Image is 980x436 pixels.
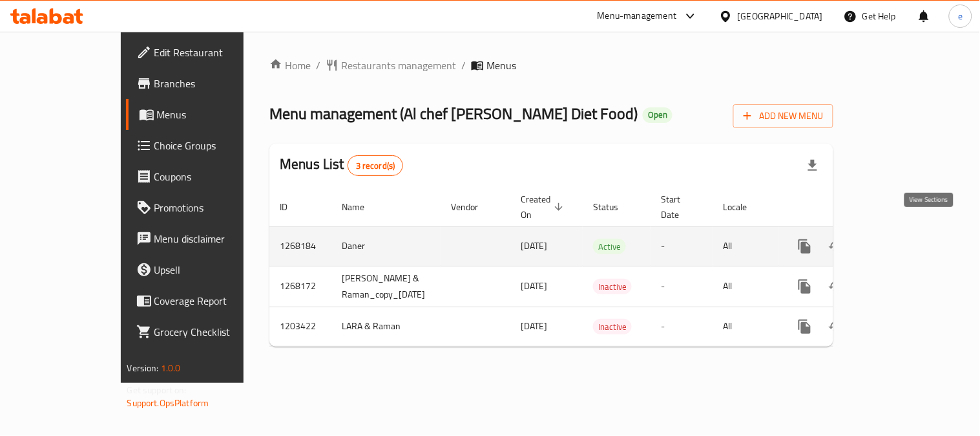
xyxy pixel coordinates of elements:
[521,237,547,254] span: [DATE]
[779,188,924,227] th: Actions
[126,37,284,68] a: Edit Restaurant
[593,279,632,294] div: Inactive
[643,109,672,120] span: Open
[651,266,713,307] td: -
[713,226,779,266] td: All
[797,150,828,181] div: Export file
[331,226,441,266] td: Daner
[713,307,779,346] td: All
[126,223,284,254] a: Menu disclaimer
[127,360,159,376] span: Version:
[723,199,764,215] span: Locale
[593,239,626,254] span: Active
[461,58,466,73] li: /
[486,58,516,73] span: Menus
[280,155,403,176] h2: Menus List
[593,320,632,334] span: Inactive
[713,266,779,307] td: All
[326,58,456,73] a: Restaurants management
[154,324,274,340] span: Grocery Checklist
[269,266,331,307] td: 1268172
[269,58,311,73] a: Home
[958,9,963,23] span: e
[154,76,274,91] span: Branches
[789,311,820,342] button: more
[126,285,284,316] a: Coverage Report
[820,271,851,302] button: Change Status
[269,307,331,346] td: 1203422
[651,307,713,346] td: -
[154,231,274,246] span: Menu disclaimer
[593,279,632,294] span: Inactive
[820,231,851,262] button: Change Status
[733,104,833,128] button: Add New Menu
[521,191,567,223] span: Created On
[127,395,209,411] a: Support.OpsPlatform
[789,231,820,262] button: more
[521,278,547,294] span: [DATE]
[348,160,403,172] span: 3 record(s)
[126,130,284,161] a: Choice Groups
[269,58,833,73] nav: breadcrumb
[154,169,274,184] span: Coupons
[154,262,274,278] span: Upsell
[651,226,713,266] td: -
[157,107,274,122] span: Menus
[126,192,284,223] a: Promotions
[331,307,441,346] td: LARA & Raman
[593,319,632,334] div: Inactive
[126,68,284,99] a: Branches
[316,58,320,73] li: /
[154,45,274,60] span: Edit Restaurant
[643,107,672,123] div: Open
[661,191,697,223] span: Start Date
[744,108,823,124] span: Add New Menu
[280,199,304,215] span: ID
[342,199,381,215] span: Name
[521,318,547,334] span: [DATE]
[451,199,495,215] span: Vendor
[269,226,331,266] td: 1268184
[154,293,274,309] span: Coverage Report
[126,316,284,347] a: Grocery Checklist
[154,200,274,215] span: Promotions
[593,239,626,254] div: Active
[598,8,677,24] div: Menu-management
[154,138,274,153] span: Choice Groups
[331,266,441,307] td: [PERSON_NAME] & Raman_copy_[DATE]
[593,199,635,215] span: Status
[127,382,187,398] span: Get support on:
[269,99,638,128] span: Menu management ( Al chef [PERSON_NAME] Diet Food )
[126,99,284,130] a: Menus
[269,188,924,347] table: enhanced table
[126,161,284,192] a: Coupons
[348,155,404,176] div: Total records count
[341,58,456,73] span: Restaurants management
[161,360,181,376] span: 1.0.0
[126,254,284,285] a: Upsell
[820,311,851,342] button: Change Status
[789,271,820,302] button: more
[738,9,823,23] div: [GEOGRAPHIC_DATA]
